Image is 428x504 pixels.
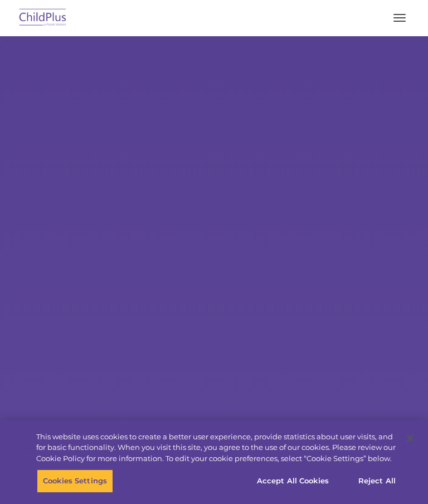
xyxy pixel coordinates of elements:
[251,469,335,493] button: Accept All Cookies
[398,426,422,450] button: Close
[37,469,113,493] button: Cookies Settings
[17,5,69,31] img: ChildPlus by Procare Solutions
[342,469,412,493] button: Reject All
[36,432,398,464] div: This website uses cookies to create a better user experience, provide statistics about user visit...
